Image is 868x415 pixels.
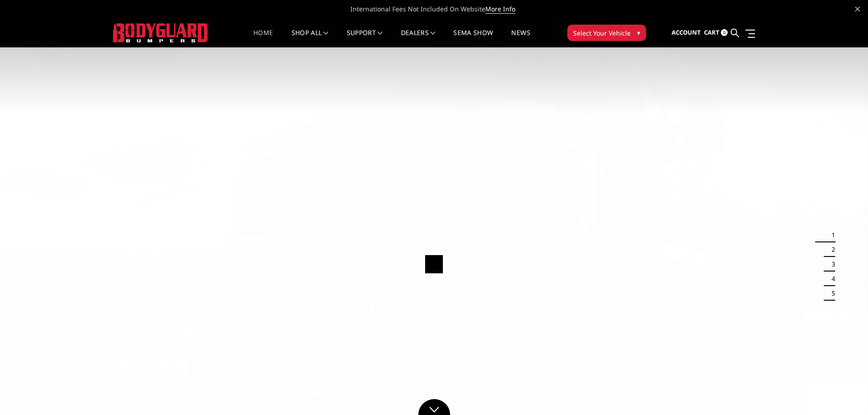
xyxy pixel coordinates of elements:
a: Cart 0 [704,20,728,45]
a: shop all [292,30,329,47]
span: Select Your Vehicle [573,28,631,38]
a: SEMA Show [453,30,493,47]
span: 0 [721,29,728,36]
span: ▾ [637,28,640,37]
button: Select Your Vehicle [567,25,646,41]
a: Support [347,30,383,47]
span: Account [672,28,701,36]
button: 5 of 5 [826,286,835,301]
a: News [511,30,530,47]
a: Account [672,20,701,45]
img: BODYGUARD BUMPERS [113,23,209,42]
button: 1 of 5 [826,228,835,242]
a: More Info [485,5,515,14]
a: Click to Down [418,399,450,415]
button: 4 of 5 [826,272,835,286]
a: Dealers [401,30,436,47]
span: Cart [704,28,719,36]
button: 2 of 5 [826,242,835,257]
a: Home [253,30,273,47]
button: 3 of 5 [826,257,835,272]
